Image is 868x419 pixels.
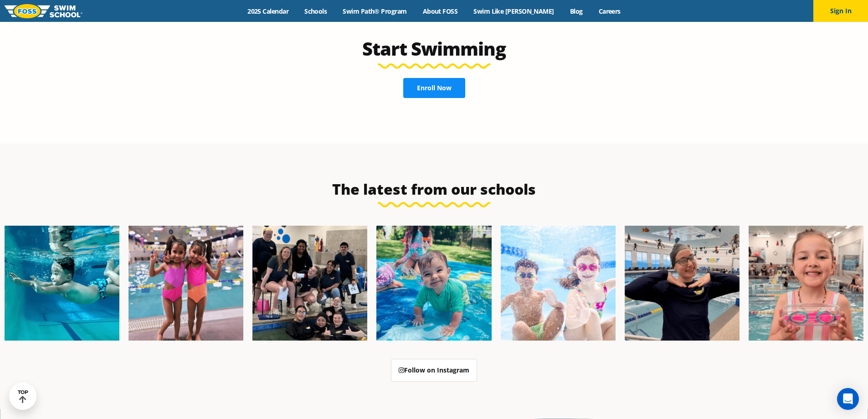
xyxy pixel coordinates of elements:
div: TOP [18,389,28,403]
a: Follow on Instagram [391,359,477,382]
img: Fa25-Website-Images-8-600x600.jpg [128,226,243,341]
img: Fa25-Website-Images-9-600x600.jpg [625,226,740,341]
h2: Start Swimming [219,38,649,60]
a: 2025 Calendar [240,7,297,16]
img: Fa25-Website-Images-1-600x600.png [5,226,119,341]
img: FOSS Swim School Logo [5,4,82,18]
img: Fa25-Website-Images-600x600.png [376,226,491,341]
img: Fa25-Website-Images-2-600x600.png [252,226,367,341]
a: About FOSS [415,7,466,16]
a: Enroll Now [403,78,465,98]
a: Swim Like [PERSON_NAME] [466,7,562,16]
img: Fa25-Website-Images-14-600x600.jpg [749,226,863,341]
img: FCC_FOSS_GeneralShoot_May_FallCampaign_lowres-9556-600x600.jpg [501,226,616,341]
span: Enroll Now [417,85,452,91]
a: Careers [591,7,628,16]
div: Open Intercom Messenger [837,388,859,410]
a: Swim Path® Program [335,7,415,16]
a: Blog [562,7,591,16]
a: Schools [297,7,335,16]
